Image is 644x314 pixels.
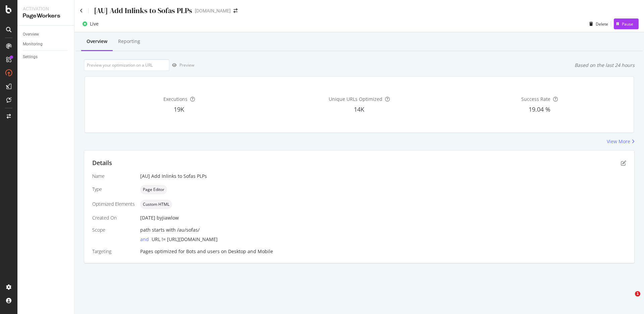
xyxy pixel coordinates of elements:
div: Overview [87,38,107,45]
div: neutral label [140,185,167,194]
button: Pause [614,18,639,29]
div: Name [92,173,135,180]
div: Bots and users [186,248,220,255]
a: Click to go back [80,8,83,13]
span: 19.04 % [529,105,550,113]
span: 14K [354,105,364,113]
div: Created On [92,214,135,221]
span: 19K [174,105,184,113]
div: pen-to-square [621,160,626,166]
a: Monitoring [23,41,69,48]
div: Delete [596,21,608,27]
button: Preview [169,60,194,71]
a: Overview [23,31,69,38]
div: Preview [179,62,194,68]
div: Scope [92,227,135,233]
span: Success Rate [521,96,550,102]
div: Live [90,21,99,27]
span: path starts with /au/sofas/ [140,227,200,233]
div: Pause [622,21,633,27]
a: View More [607,138,635,145]
div: [DOMAIN_NAME] [195,7,231,14]
a: Settings [23,53,69,61]
div: Desktop and Mobile [228,248,273,255]
div: Activation [23,5,69,12]
div: Overview [23,31,39,38]
div: Reporting [118,38,140,45]
div: Monitoring [23,41,43,48]
div: [AU] Add Inlinks to Sofas PLPs [140,173,626,180]
div: neutral label [140,200,172,209]
div: Settings [23,53,38,61]
div: by jiawlow [157,214,179,221]
span: Custom HTML [143,202,169,206]
div: [DATE] [140,214,626,221]
div: PageWorkers [23,12,69,20]
div: and [140,236,152,243]
div: Details [92,159,112,167]
div: [AU] Add Inlinks to Sofas PLPs [94,5,192,16]
div: Pages optimized for on [140,248,626,255]
div: Targeting [92,248,135,255]
div: Optimized Elements [92,201,135,207]
div: arrow-right-arrow-left [233,8,237,13]
span: 1 [635,291,640,297]
div: View More [607,138,630,145]
span: Page Editor [143,188,164,192]
iframe: Intercom live chat [621,291,637,307]
button: Delete [587,18,608,29]
span: Executions [163,96,187,102]
div: Based on the last 24 hours [575,62,635,69]
span: URL != [URL][DOMAIN_NAME] [152,236,218,242]
span: Unique URLs Optimized [329,96,382,102]
div: Type [92,186,135,193]
input: Preview your optimization on a URL [84,59,169,71]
